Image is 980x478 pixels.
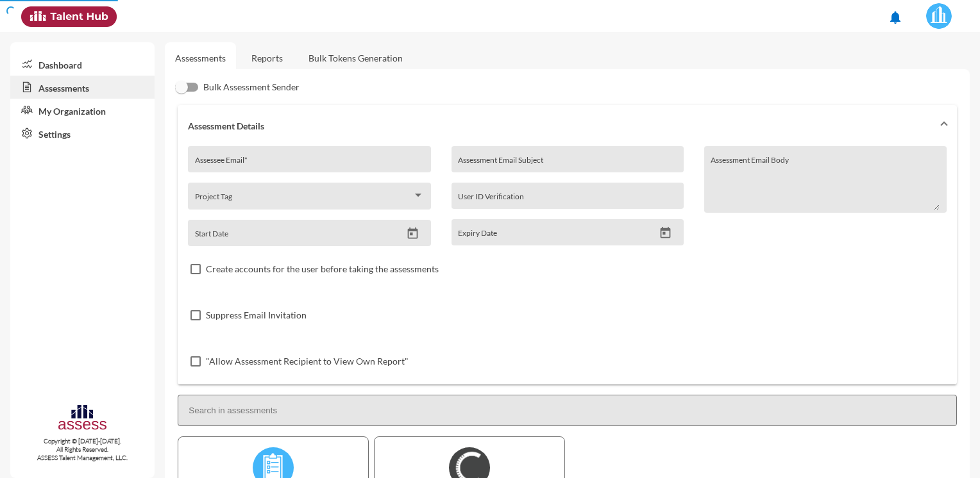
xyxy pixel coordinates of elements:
span: Create accounts for the user before taking the assessments [206,261,439,277]
p: Copyright © [DATE]-[DATE]. All Rights Reserved. ASSESS Talent Management, LLC. [10,437,155,462]
button: Open calendar [654,226,677,240]
span: Bulk Assessment Sender [203,79,300,95]
a: Reports [241,42,293,74]
mat-panel-title: Assessment Details [188,120,931,131]
a: My Organization [10,99,155,122]
a: Settings [10,122,155,145]
span: Suppress Email Invitation [206,308,307,323]
a: Bulk Tokens Generation [298,42,413,74]
div: Assessment Details [178,146,957,384]
a: Assessments [10,76,155,99]
button: Open calendar [401,227,424,240]
a: Dashboard [10,53,155,76]
mat-expansion-panel-header: Assessment Details [178,105,957,146]
a: Assessments [175,53,226,63]
img: assesscompany-logo.png [57,403,108,434]
span: "Allow Assessment Recipient to View Own Report" [206,354,409,369]
input: Search in assessments [178,395,957,426]
mat-icon: notifications [888,10,903,25]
